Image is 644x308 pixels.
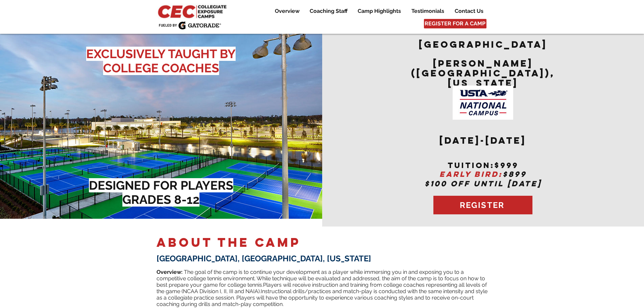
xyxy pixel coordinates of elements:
img: Fueled by Gatorade.png [159,21,221,29]
span: EARLY BIRD: [439,169,503,179]
p: Contact Us [451,7,487,15]
span: REGISTER [460,200,505,210]
span: GRADES 8-12 [122,192,199,207]
span: EXCLUSIVELY TAUGHT BY COLLEGE COACHES [86,47,236,75]
span: [GEOGRAPHIC_DATA] [419,39,547,50]
a: Contact Us [450,7,488,15]
p: Testimonials [408,7,448,15]
a: REGISTER [433,196,532,214]
span: DESIGNED FOR PLAYERS [89,178,233,192]
span: ([GEOGRAPHIC_DATA]), [US_STATE] [411,67,555,89]
p: Camp Highlights [354,7,404,15]
span: ABOUT THE CAMP [157,235,301,250]
span: [DATE]-[DATE] [439,135,526,146]
a: Testimonials [406,7,449,15]
a: Coaching Staff [305,7,352,15]
img: USTA Campus image_edited.jpg [453,86,513,120]
span: Players will receive instruction and training from college coaches representing all levels of the... [157,282,487,294]
a: REGISTER FOR A CAMP [424,19,486,28]
span: Overview: [157,269,183,275]
span: ​ The goal of the camp is to continue your development as a player while immersing you in and exp... [157,269,485,288]
img: CEC Logo Primary_edited.jpg [157,3,230,19]
span: REGISTER FOR A CAMP [425,20,485,27]
span: $899 [503,169,527,179]
span: [GEOGRAPHIC_DATA], [GEOGRAPHIC_DATA], [US_STATE] [157,254,371,263]
span: [PERSON_NAME] [433,57,533,69]
p: Overview [271,7,303,15]
a: Overview [270,7,304,15]
span: Instructional drills/practices and match-play is conducted with the same intensity and style as a... [157,288,487,307]
span: $100 OFF UNTIL [DATE] [425,179,542,188]
span: tuition:$999 [448,161,519,170]
nav: Site [265,7,488,15]
p: Coaching Staff [306,7,351,15]
a: Camp Highlights [353,7,406,15]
